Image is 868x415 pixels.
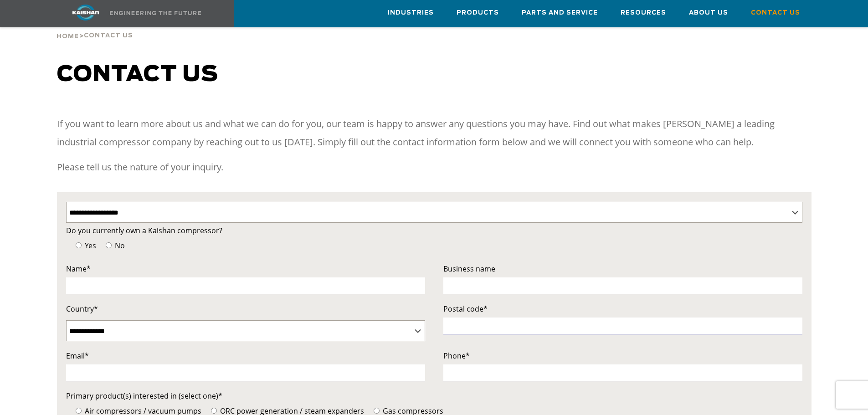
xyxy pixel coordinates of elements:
[57,115,812,151] p: If you want to learn more about us and what we can do for you, our team is happy to answer any qu...
[106,242,112,248] input: No
[66,224,802,237] label: Do you currently own a Kaishan compressor?
[689,8,728,18] span: About Us
[56,34,79,40] span: Home
[751,8,800,18] span: Contact Us
[443,349,802,362] label: Phone*
[57,158,812,176] p: Please tell us the nature of your inquiry.
[57,64,218,86] span: Contact us
[457,8,499,18] span: Products
[66,302,425,315] label: Country*
[76,242,82,248] input: Yes
[211,408,217,414] input: ORC power generation / steam expanders
[56,32,79,40] a: Home
[443,302,802,315] label: Postal code*
[51,5,120,20] img: kaishan logo
[83,241,96,251] span: Yes
[621,8,666,18] span: Resources
[457,0,499,25] a: Products
[84,33,133,39] span: Contact Us
[522,0,598,25] a: Parts and Service
[110,11,201,15] img: Engineering the future
[689,0,728,25] a: About Us
[388,0,434,25] a: Industries
[66,389,802,402] label: Primary product(s) interested in (select one)*
[751,0,800,25] a: Contact Us
[66,262,425,275] label: Name*
[113,241,125,251] span: No
[76,408,82,414] input: Air compressors / vacuum pumps
[621,0,666,25] a: Resources
[374,408,380,414] input: Gas compressors
[66,349,425,362] label: Email*
[443,262,802,275] label: Business name
[388,8,434,18] span: Industries
[522,8,598,18] span: Parts and Service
